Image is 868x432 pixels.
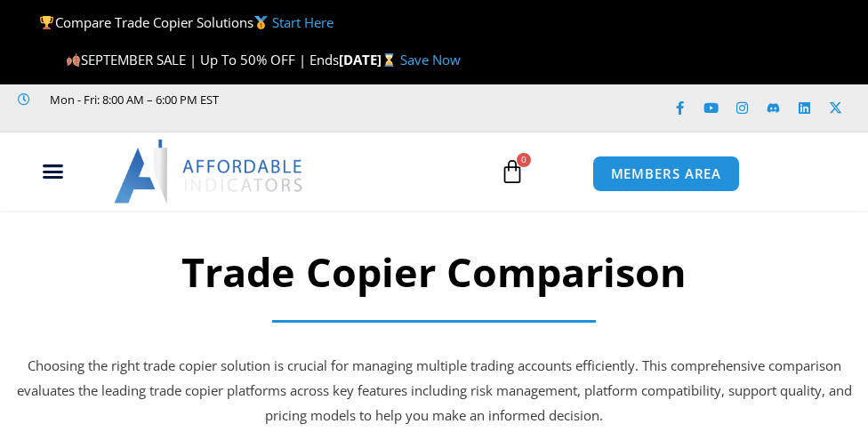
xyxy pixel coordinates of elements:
img: 🏆 [40,16,53,29]
a: Save Now [400,51,461,68]
iframe: Customer reviews powered by Trustpilot [18,110,285,128]
a: 0 [473,146,551,197]
h2: Trade Copier Comparison [9,246,859,299]
a: MEMBERS AREA [592,156,741,192]
span: Compare Trade Copier Solutions [39,13,333,31]
img: LogoAI | Affordable Indicators – NinjaTrader [114,140,305,204]
span: MEMBERS AREA [611,167,722,180]
div: Menu Toggle [10,155,96,188]
strong: [DATE] [339,51,400,68]
img: 🥇 [254,16,268,29]
img: 🍂 [67,53,80,67]
img: ⌛ [382,53,396,67]
span: 0 [517,153,531,167]
span: SEPTEMBER SALE | Up To 50% OFF | Ends [66,51,339,68]
span: Mon - Fri: 8:00 AM – 6:00 PM EST [45,89,219,110]
p: Choosing the right trade copier solution is crucial for managing multiple trading accounts effici... [9,354,859,428]
a: Start Here [272,13,334,31]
